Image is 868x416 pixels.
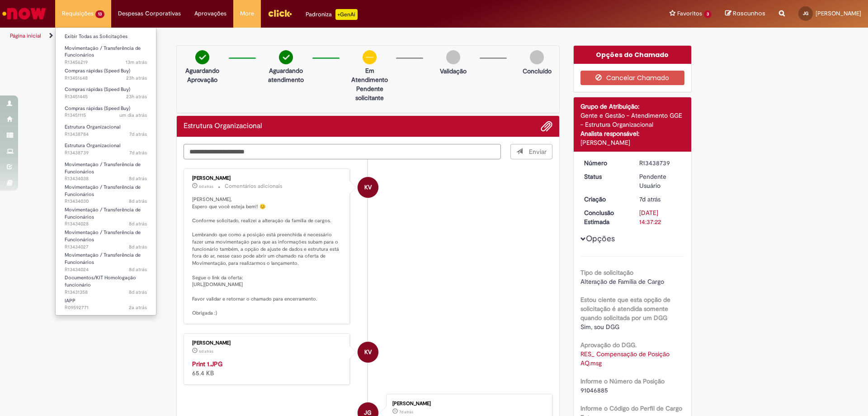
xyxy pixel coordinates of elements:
span: 7d atrás [129,149,147,156]
span: Documentos/KIT Homologação funcionário [65,274,136,288]
div: Padroniza [306,9,358,20]
time: 22/08/2025 09:43:18 [129,131,147,138]
dt: Status [577,172,633,181]
time: 20/08/2025 18:15:16 [129,198,147,205]
div: Opções do Chamado [574,46,692,64]
span: Movimentação / Transferência de Funcionários [65,252,141,266]
img: click_logo_yellow_360x200.png [268,6,292,20]
b: Informe o Número da Posição [580,377,665,385]
a: Rascunhos [725,10,765,18]
img: ServiceNow [1,5,47,23]
span: Requisições [62,9,94,18]
p: Aguardando Aprovação [180,66,224,84]
a: Aberto R13456219 : Movimentação / Transferência de Funcionários [56,43,156,63]
span: 8d atrás [129,175,147,182]
span: 13m atrás [126,59,147,66]
time: 20/08/2025 18:14:24 [129,220,147,227]
img: circle-minus.png [363,50,377,64]
b: Aprovação do DGG. [580,341,637,349]
span: Movimentação / Transferência de Funcionários [65,206,141,220]
time: 27/08/2025 09:40:01 [119,112,147,119]
span: 13 [95,10,104,18]
span: R13434038 [65,175,147,182]
time: 20/08/2025 18:11:41 [129,266,147,273]
ul: Trilhas de página [7,28,572,44]
span: 23h atrás [126,75,147,81]
span: um dia atrás [119,112,147,119]
span: R13434028 [65,220,147,228]
span: R13451115 [65,112,147,119]
p: Validação [440,67,467,76]
a: Página inicial [10,32,41,39]
h2: Estrutura Organizacional Histórico de tíquete [184,122,262,130]
dt: Conclusão Estimada [577,208,633,226]
span: Movimentação / Transferência de Funcionários [65,161,141,175]
span: R13451445 [65,93,147,100]
span: Alteração de Família de Cargo [580,277,664,286]
time: 20/08/2025 18:13:20 [129,244,147,250]
time: 27/08/2025 10:51:11 [126,75,147,81]
a: Aberto R13451115 : Compras rápidas (Speed Buy) [56,104,156,120]
span: 8d atrás [129,244,147,250]
div: Gente e Gestão - Atendimento GGE - Estrutura Organizacional [580,111,685,129]
span: 23h atrás [126,93,147,100]
a: Aberto R13434027 : Movimentação / Transferência de Funcionários [56,228,156,247]
span: Sim, sou DGG [580,323,619,331]
a: Aberto R13451445 : Compras rápidas (Speed Buy) [56,85,156,101]
div: Grupo de Atribuição: [580,102,685,111]
span: Movimentação / Transferência de Funcionários [65,184,141,198]
div: [PERSON_NAME] [192,340,343,346]
p: Pendente solicitante [348,84,392,102]
span: Estrutura Organizacional [65,124,120,130]
a: Exibir Todas as Solicitações [56,32,156,42]
span: Rascunhos [733,9,765,18]
div: Pendente Usuário [639,172,681,190]
dt: Número [577,158,633,167]
span: 7d atrás [399,409,413,415]
div: Karine Vieira [358,177,378,198]
time: 28/08/2025 09:33:23 [126,59,147,66]
span: Movimentação / Transferência de Funcionários [65,229,141,243]
span: R13438784 [65,131,147,138]
span: Compras rápidas (Speed Buy) [65,105,130,112]
p: +GenAi [335,9,358,20]
time: 22/08/2025 09:37:18 [639,195,660,203]
span: 8d atrás [129,220,147,227]
a: Aberto R13438784 : Estrutura Organizacional [56,122,156,139]
span: 8d atrás [129,289,147,296]
time: 20/08/2025 10:01:04 [129,289,147,296]
time: 22/08/2025 09:31:44 [399,409,413,415]
time: 02/03/2023 07:54:52 [129,304,147,311]
a: Download de RES_ Compensação de Posição AQ.msg [580,350,671,367]
span: 8d atrás [129,266,147,273]
span: Aprovações [194,9,226,18]
small: Comentários adicionais [225,182,283,190]
p: [PERSON_NAME], Espero que você esteja bem!! 😊 Conforme solicitado, realizei a alteração da famíli... [192,196,343,317]
div: [PERSON_NAME] [580,138,685,147]
a: Aberto R13434030 : Movimentação / Transferência de Funcionários [56,182,156,202]
button: Cancelar Chamado [580,71,685,85]
span: Movimentação / Transferência de Funcionários [65,45,141,59]
div: 65.4 KB [192,359,343,378]
span: 7d atrás [129,131,147,138]
a: Print 1.JPG [192,360,222,368]
p: Em Atendimento [348,66,392,84]
span: 91046885 [580,386,608,394]
textarea: Digite sua mensagem aqui... [184,144,501,159]
span: 6d atrás [199,349,213,354]
div: 22/08/2025 09:37:18 [639,195,681,204]
a: Aberto R13431358 : Documentos/KIT Homologação funcionário [56,273,156,292]
ul: Requisições [55,27,156,316]
a: Aberto R13451648 : Compras rápidas (Speed Buy) [56,66,156,83]
span: 6d atrás [199,184,213,189]
time: 22/08/2025 10:28:25 [199,184,213,189]
span: IAPP [65,297,75,304]
time: 20/08/2025 18:16:58 [129,175,147,182]
span: Despesas Corporativas [118,9,181,18]
img: img-circle-grey.png [530,50,544,64]
img: check-circle-green.png [279,50,293,64]
span: More [240,9,254,18]
span: 2a atrás [129,304,147,311]
span: [PERSON_NAME] [816,10,861,17]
